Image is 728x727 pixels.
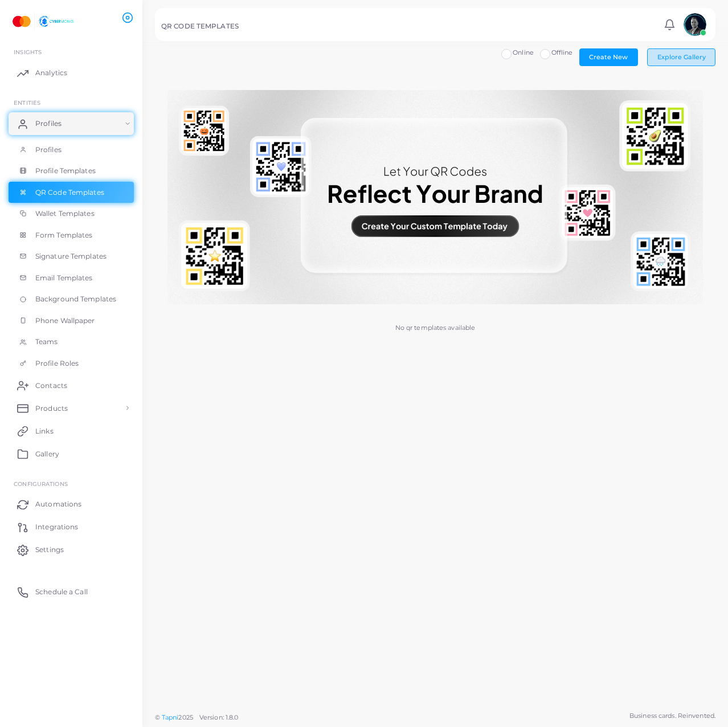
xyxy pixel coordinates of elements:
p: No qr templates available [395,323,476,333]
span: Analytics [35,68,67,78]
span: QR Code Templates [35,187,104,198]
span: Business cards. Reinvented. [629,711,715,721]
a: Automations [9,493,134,516]
a: avatar [680,13,709,36]
span: Version: 1.8.0 [199,713,239,721]
h5: QR CODE TEMPLATES [161,22,239,30]
span: Email Templates [35,273,93,283]
span: Integrations [35,522,78,532]
a: Teams [9,331,134,353]
a: Phone Wallpaper [9,310,134,332]
span: Form Templates [35,230,93,240]
span: Links [35,426,54,436]
span: Automations [35,499,81,509]
span: Profile Templates [35,166,96,176]
span: Profile Roles [35,358,79,369]
span: Products [35,403,68,414]
button: Create New [579,48,638,66]
a: QR Code Templates [9,182,134,203]
span: INSIGHTS [14,48,42,55]
a: Gallery [9,442,134,465]
a: Schedule a Call [9,581,134,603]
a: Analytics [9,62,134,84]
span: Create New [589,53,628,61]
a: Form Templates [9,224,134,246]
img: avatar [684,13,706,36]
a: Settings [9,538,134,561]
img: logo [10,11,73,32]
img: No qr templates [167,90,703,304]
span: ENTITIES [14,99,40,106]
span: Configurations [14,480,68,487]
span: Profiles [35,119,62,129]
a: Profile Roles [9,353,134,374]
span: Contacts [35,381,67,391]
a: Wallet Templates [9,203,134,224]
button: Explore Gallery [647,48,715,66]
a: Profiles [9,139,134,161]
span: Teams [35,337,58,347]
span: Wallet Templates [35,209,95,219]
span: Offline [551,48,573,56]
a: Contacts [9,374,134,397]
span: Phone Wallpaper [35,316,95,326]
span: © [155,713,238,722]
span: Settings [35,545,64,555]
a: Integrations [9,516,134,538]
a: Products [9,397,134,419]
span: Background Templates [35,294,116,304]
a: Profile Templates [9,160,134,182]
a: Profiles [9,112,134,135]
span: Signature Templates [35,251,107,262]
a: Signature Templates [9,246,134,267]
a: Tapni [162,713,179,721]
a: Background Templates [9,288,134,310]
a: Email Templates [9,267,134,289]
span: Profiles [35,145,62,155]
span: Gallery [35,449,59,459]
span: Explore Gallery [657,53,706,61]
a: Links [9,419,134,442]
span: 2025 [178,713,193,722]
span: Online [513,48,534,56]
span: Schedule a Call [35,587,88,597]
